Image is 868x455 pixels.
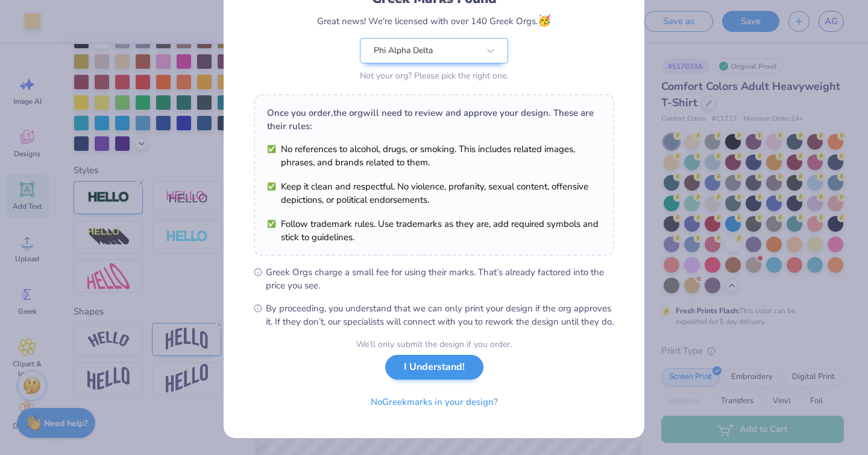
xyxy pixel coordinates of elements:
div: We’ll only submit the design if you order. [356,338,512,351]
div: Great news! We're licensed with over 140 Greek Orgs. [317,13,551,29]
li: No references to alcohol, drugs, or smoking. This includes related images, phrases, and brands re... [267,142,601,169]
button: I Understand! [385,355,483,380]
div: Not your org? Please pick the right one. [360,69,508,82]
span: Greek Orgs charge a small fee for using their marks. That’s already factored into the price you see. [266,266,614,292]
li: Keep it clean and respectful. No violence, profanity, sexual content, offensive depictions, or po... [267,180,601,206]
button: NoGreekmarks in your design? [360,390,508,415]
li: Follow trademark rules. Use trademarks as they are, add required symbols and stick to guidelines. [267,217,601,244]
span: By proceeding, you understand that we can only print your design if the org approves it. If they ... [266,302,614,328]
div: Once you order, the org will need to review and approve your design. These are their rules: [267,106,601,133]
span: 🥳 [538,13,551,28]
